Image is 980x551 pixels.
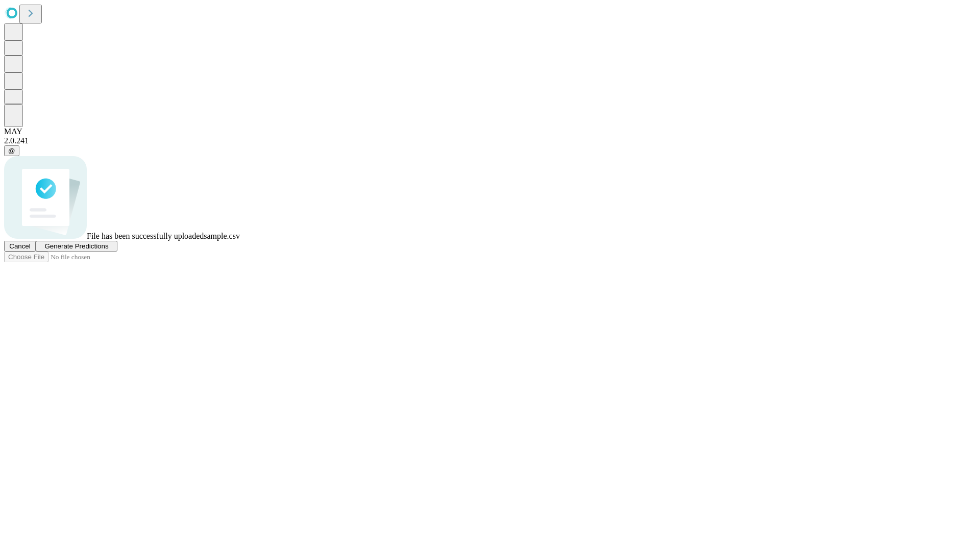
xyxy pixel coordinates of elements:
button: @ [4,145,19,156]
span: File has been successfully uploaded [87,232,204,240]
button: Cancel [4,241,36,252]
div: 2.0.241 [4,136,976,145]
span: Cancel [9,242,31,250]
div: MAY [4,127,976,136]
span: @ [8,147,15,155]
button: Generate Predictions [36,241,117,252]
span: sample.csv [204,232,240,240]
span: Generate Predictions [44,242,108,250]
